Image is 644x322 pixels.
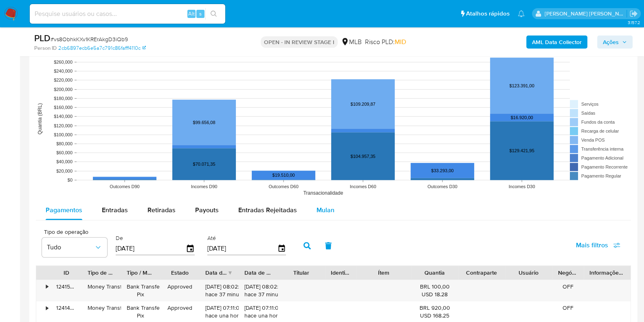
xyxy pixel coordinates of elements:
b: Person ID [34,44,57,52]
b: PLD [34,31,51,44]
p: danilo.toledo@mercadolivre.com [545,10,627,18]
div: MLB [341,38,362,47]
span: Risco PLD: [365,38,406,47]
a: 2cb6897ecb6e5a7c791c86fafff4110c [58,44,146,52]
button: search-icon [205,8,222,20]
a: Notificações [518,10,525,17]
input: Pesquise usuários ou casos... [30,9,225,19]
span: Atalhos rápidos [466,9,510,18]
span: Alt [188,10,195,18]
span: s [199,10,202,18]
span: # vs8ObhkKXv1KRErAkgD3iQb9 [51,35,128,43]
a: Sair [629,9,638,18]
button: AML Data Collector [526,36,587,49]
button: Ações [597,36,633,49]
span: MID [395,37,406,47]
p: OPEN - IN REVIEW STAGE I [261,36,338,48]
span: 3.157.2 [627,19,640,26]
b: AML Data Collector [532,36,582,49]
span: Ações [603,36,619,49]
